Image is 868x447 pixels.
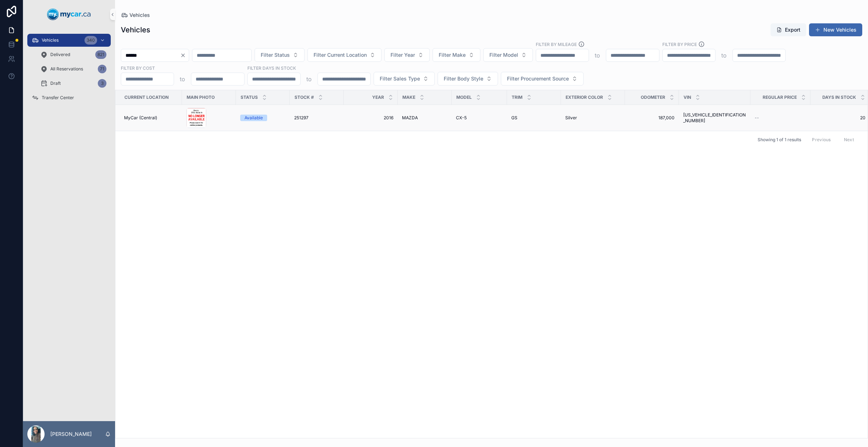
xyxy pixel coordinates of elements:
p: to [306,75,312,83]
a: [US_VEHICLE_IDENTIFICATION_NUMBER] [683,112,746,124]
span: Filter Current Location [314,51,367,59]
span: Silver [565,115,577,121]
button: Select Button [307,48,382,62]
button: Select Button [483,48,533,62]
span: VIN [684,95,691,100]
button: Select Button [438,72,498,86]
span: Filter Model [489,51,518,59]
a: 2016 [348,115,393,121]
button: Select Button [433,48,480,62]
a: Available [240,115,285,121]
span: Vehicles [42,37,59,43]
span: Filter Make [439,51,466,59]
span: Odometer [641,95,665,100]
button: Export [771,23,806,36]
p: to [721,51,727,60]
button: Select Button [384,48,430,62]
span: MAZDA [402,115,418,121]
p: to [595,51,600,60]
img: App logo [47,9,91,20]
a: GS [511,115,557,121]
label: Filter Days In Stock [247,65,296,71]
a: All Reservations71 [36,63,111,75]
a: Delivered821 [36,48,111,61]
span: -- [755,115,759,121]
label: Filter By Mileage [536,41,577,47]
div: 340 [84,36,97,45]
span: Filter Body Style [444,75,483,82]
span: Stock # [294,95,314,100]
span: Make [402,95,415,100]
span: Transfer Center [42,95,74,101]
span: Filter Year [390,51,415,59]
span: Exterior Color [566,95,603,100]
div: 3 [98,79,106,88]
span: Delivered [50,52,70,57]
a: MAZDA [402,115,447,121]
span: 251297 [294,115,309,121]
span: Regular Price [763,95,797,100]
label: FILTER BY PRICE [662,41,697,47]
span: CX-5 [456,115,467,121]
h1: Vehicles [121,25,150,35]
a: 187,000 [629,115,675,121]
span: Draft [50,80,61,86]
span: Filter Procurement Source [507,75,569,82]
a: MyCar (Central) [124,115,178,121]
span: GS [511,115,517,121]
div: Available [245,115,263,121]
a: Vehicles [121,11,150,19]
span: Filter Sales Type [380,75,420,82]
span: Days In Stock [822,95,856,100]
button: Select Button [255,48,305,62]
div: 821 [95,50,106,59]
button: Select Button [374,72,435,86]
span: All Reservations [50,66,83,72]
p: to [180,75,185,83]
a: Draft3 [36,77,111,90]
a: -- [755,115,806,121]
a: 251297 [294,115,339,121]
div: 71 [98,65,106,73]
a: 20 [815,115,865,121]
div: scrollable content [23,29,115,114]
span: Main Photo [187,95,215,100]
a: Silver [565,115,621,121]
p: [PERSON_NAME] [50,430,92,438]
span: Model [456,95,472,100]
button: Clear [180,52,189,58]
button: Select Button [501,72,584,86]
a: CX-5 [456,115,503,121]
span: Year [372,95,384,100]
label: FILTER BY COST [121,65,155,71]
a: Transfer Center [27,91,111,104]
span: Current Location [124,95,169,100]
a: Vehicles340 [27,34,111,47]
span: Vehicles [129,11,150,19]
span: Showing 1 of 1 results [758,137,801,143]
button: New Vehicles [809,23,862,36]
span: MyCar (Central) [124,115,157,121]
span: Status [241,95,258,100]
span: Trim [512,95,522,100]
span: Filter Status [261,51,290,59]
